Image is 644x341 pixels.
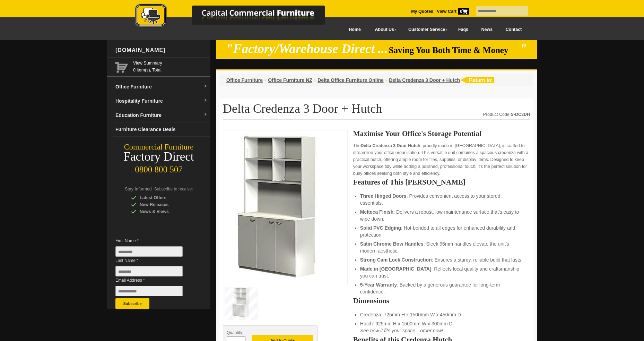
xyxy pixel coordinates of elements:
div: New Releases [131,201,197,208]
span: Stay Informed [125,187,152,191]
button: Subscribe [115,298,149,309]
strong: View Cart [437,9,469,14]
a: View Cart0 [436,9,469,14]
p: The , proudly made in [GEOGRAPHIC_DATA], is crafted to streamline your office organisation. This ... [353,142,530,177]
strong: Delta Credenza 3 Door Hutch [360,143,420,148]
a: Hospitality Furnituredropdown [113,94,210,108]
h2: Maximise Your Office's Storage Potential [353,130,530,137]
img: Delta Credenza 3 Door + Hutch [227,134,331,279]
strong: S-DC3DH [511,112,530,117]
a: My Quotes [411,9,433,14]
a: Education Furnituredropdown [113,108,210,122]
span: First Name * [115,237,193,244]
a: Delta Office Furniture Online [317,77,384,83]
img: dropdown [203,99,208,103]
li: › [385,77,387,84]
li: : Hot-bonded to all edges for enhanced durability and protection. [360,224,523,238]
strong: 5-Year Warranty [360,282,397,288]
li: : Reflects local quality and craftsmanship you can trust. [360,265,523,279]
li: › [264,77,266,84]
li: : Sleek 96mm handles elevate the unit’s modern aesthetic. [360,240,523,254]
img: Capital Commercial Furniture Logo [116,3,358,29]
a: Office Furniture NZ [268,77,312,83]
h2: Dimensions [353,297,530,304]
input: Email Address * [115,286,183,296]
a: Customer Service [401,22,452,37]
a: Office Furniture [226,77,263,83]
li: Hutch: 925mm H x 1500mm W x 300mm D [360,320,523,334]
span: Saving You Both Time & Money [389,45,519,55]
li: : Backed by a generous guarantee for long-term confidence. [360,281,523,295]
div: Commercial Furniture [107,142,210,152]
a: Office Furnituredropdown [113,80,210,94]
div: 0800 800 507 [107,161,210,174]
strong: Made in [GEOGRAPHIC_DATA] [360,266,432,272]
span: Email Address * [115,277,193,284]
li: : Ensures a sturdy, reliable build that lasts. [360,256,523,263]
span: Last Name * [115,257,193,264]
strong: Three Hinged Doors [360,193,407,199]
strong: Melteca Finish [360,209,393,215]
em: " [520,42,527,56]
a: About Us [367,22,401,37]
a: News [475,22,499,37]
div: News & Views [131,208,197,215]
div: Latest Offers [131,194,197,201]
em: "Factory/Warehouse Direct ... [226,42,388,56]
a: Capital Commercial Furniture Logo [116,3,358,31]
img: dropdown [203,113,208,117]
img: dropdown [203,84,208,88]
li: : Provides convenient access to your stored essentials. [360,193,523,206]
em: See how it fits your space—order now! [360,328,443,333]
span: Subscribe to receive: [154,187,193,191]
h2: Features of This [PERSON_NAME] [353,179,530,186]
li: : Delivers a robust, low-maintenance surface that’s easy to wipe down. [360,208,523,222]
div: Product Code: [483,111,530,118]
a: Furniture Clearance Deals [113,122,210,137]
strong: Satin Chrome Bow Handles [360,241,424,247]
a: Contact [499,22,528,37]
input: First Name * [115,246,183,257]
h1: Delta Credenza 3 Door + Hutch [223,102,530,120]
img: return to [460,77,494,83]
span: 0 item(s), Total: [133,60,208,73]
div: [DOMAIN_NAME] [113,40,210,61]
li: › [314,77,316,84]
a: Faqs [452,22,475,37]
a: Delta Credenza 3 Door + Hutch [389,77,460,83]
input: Last Name * [115,266,183,276]
span: Quantity: [227,330,243,335]
a: View Summary [133,60,208,67]
li: Credenza: 725mm H x 1500mm W x 450mm D [360,311,523,318]
div: Factory Direct [107,152,210,162]
strong: Solid PVC Edging [360,225,401,231]
span: 0 [458,8,469,15]
strong: Strong Cam Lock Construction [360,257,432,263]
